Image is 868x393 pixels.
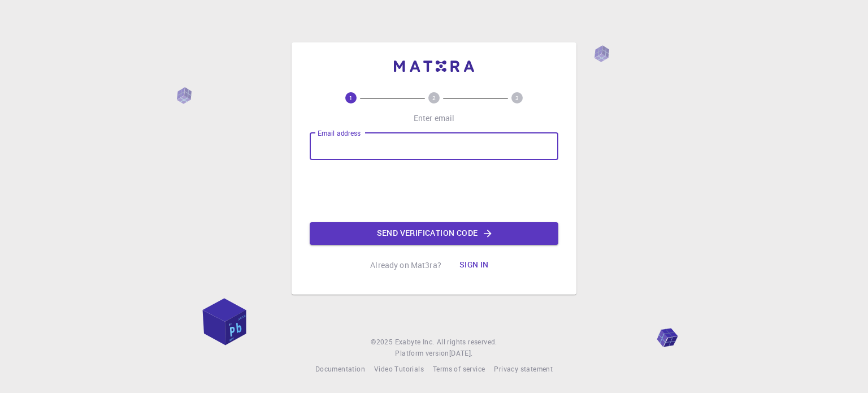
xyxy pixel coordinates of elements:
a: Documentation [315,364,365,375]
span: [DATE] . [449,348,473,357]
a: Terms of service [433,364,485,375]
span: Platform version [395,348,449,359]
span: © 2025 [371,336,394,348]
span: Terms of service [433,364,485,373]
label: Email address [318,128,361,138]
p: Already on Mat3ra? [370,260,441,271]
a: Video Tutorials [374,364,424,375]
span: Exabyte Inc. [395,337,435,346]
button: Sign in [450,254,498,277]
a: Privacy statement [494,364,553,375]
a: Exabyte Inc. [395,336,435,348]
span: Video Tutorials [374,364,424,373]
span: Documentation [315,364,365,373]
iframe: reCAPTCHA [348,169,520,213]
text: 2 [432,94,436,102]
button: Send verification code [310,222,558,245]
text: 3 [515,94,519,102]
span: All rights reserved. [437,336,497,348]
a: [DATE]. [449,348,473,359]
p: Enter email [414,113,455,124]
span: Privacy statement [494,364,553,373]
text: 1 [349,94,353,102]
